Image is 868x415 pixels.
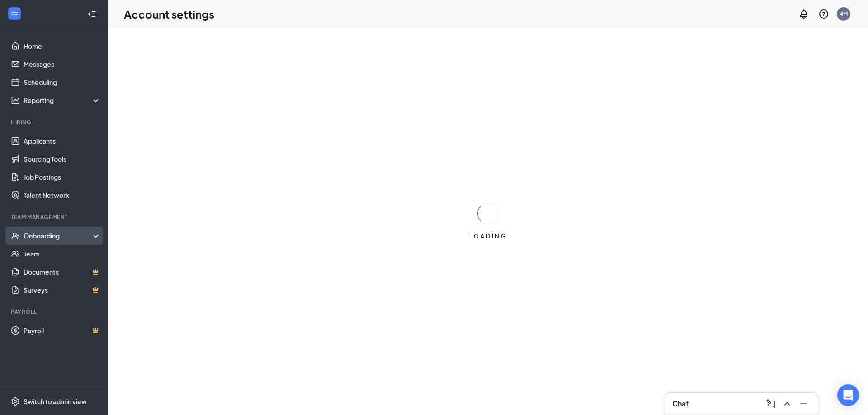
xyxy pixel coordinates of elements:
[11,213,99,221] div: Team Management
[24,37,101,55] a: Home
[24,397,87,406] div: Switch to admin view
[24,55,101,73] a: Messages
[24,186,101,204] a: Talent Network
[818,9,829,19] svg: QuestionInfo
[798,9,809,19] svg: Notifications
[466,233,511,240] div: LOADING
[11,231,20,240] svg: UserCheck
[764,396,778,411] button: ComposeMessage
[24,281,101,299] a: SurveysCrown
[24,245,101,263] a: Team
[11,118,99,126] div: Hiring
[11,397,20,406] svg: Settings
[24,231,93,240] div: Onboarding
[837,384,859,406] div: Open Intercom Messenger
[10,9,19,18] svg: WorkstreamLogo
[24,322,101,340] a: PayrollCrown
[796,396,811,411] button: Minimize
[24,132,101,150] a: Applicants
[11,308,99,316] div: Payroll
[672,399,689,409] h3: Chat
[11,96,20,105] svg: Analysis
[840,10,848,18] div: 4M
[782,398,793,409] svg: ChevronUp
[24,73,101,91] a: Scheduling
[798,398,809,409] svg: Minimize
[24,263,101,281] a: DocumentsCrown
[24,168,101,186] a: Job Postings
[24,96,101,105] div: Reporting
[765,398,776,409] svg: ComposeMessage
[780,396,794,411] button: ChevronUp
[124,6,214,22] h1: Account settings
[24,150,101,168] a: Sourcing Tools
[87,9,96,19] svg: Collapse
